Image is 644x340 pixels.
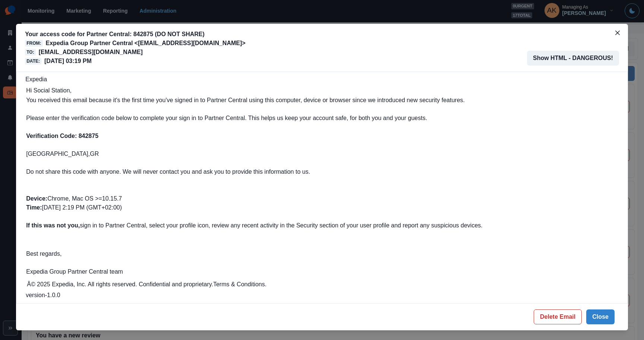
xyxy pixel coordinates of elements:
[25,40,42,47] span: From:
[44,57,92,66] p: [DATE] 03:19 PM
[25,49,35,56] span: To:
[26,86,483,95] h1: Hi Social Station,
[46,39,246,48] p: Expedia Group Partner Central <[EMAIL_ADDRESS][DOMAIN_NAME]>
[586,309,615,324] button: Close
[26,167,483,176] p: Do not share this code with anyone. We will never contact you and ask you to provide this informa...
[534,309,582,324] button: Delete Email
[25,75,619,300] div: Expedia
[26,195,47,202] b: Device:
[213,281,265,287] a: Terms & Conditions
[26,221,483,230] p: sign in to Partner Central, select your profile icon, review any recent activity in the Security ...
[612,27,624,39] button: Close
[26,96,483,123] p: You received this email because it's the first time you've signed in to Partner Central using thi...
[26,222,80,229] b: If this was not you,
[26,240,483,276] p: Best regards,
[26,151,99,157] span: [GEOGRAPHIC_DATA],GR
[527,51,619,66] button: Show HTML - DANGEROUS!
[26,185,483,212] p: Chrome, Mac OS >=10.15.7 [DATE] 2:19 PM (GMT+02:00)
[27,280,266,289] h4: Â© 2025 Expedia, Inc. All rights reserved. Confidential and proprietary. .
[26,204,42,211] b: Time:
[26,133,98,139] b: Verification Code: 842875
[25,58,41,64] span: Date:
[26,291,483,300] p: version-1.0.0
[39,48,143,57] p: [EMAIL_ADDRESS][DOMAIN_NAME]
[26,268,123,275] span: Expedia Group Partner Central team
[25,30,245,39] p: Your access code for Partner Central: 842875 (DO NOT SHARE)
